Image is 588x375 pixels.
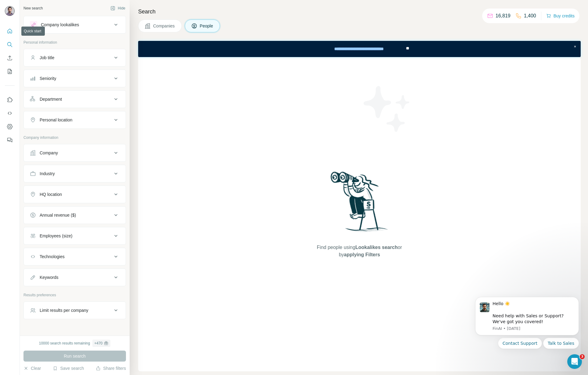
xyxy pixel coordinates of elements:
[40,233,72,239] div: Employees (size)
[5,26,15,37] button: Quick start
[23,40,126,45] p: Personal information
[24,249,126,264] button: Technologies
[24,208,126,222] button: Annual revenue ($)
[23,5,43,11] div: New search
[138,41,581,57] iframe: Banner
[24,92,126,106] button: Department
[153,23,175,29] span: Companies
[5,66,15,77] button: My lists
[40,212,76,218] div: Annual revenue ($)
[580,354,585,359] span: 3
[5,39,15,50] button: Search
[5,108,15,119] button: Use Surfe API
[96,365,126,371] button: Share filters
[40,117,72,123] div: Personal location
[24,303,126,318] button: Limit results per company
[23,292,126,298] p: Results preferences
[466,289,588,372] iframe: Intercom notifications message
[40,254,65,260] div: Technologies
[106,4,130,13] button: Hide
[24,166,126,181] button: Industry
[24,50,126,65] button: Job title
[40,55,54,61] div: Job title
[24,270,126,285] button: Keywords
[23,365,41,371] button: Clear
[24,187,126,202] button: HQ location
[40,171,55,177] div: Industry
[310,244,408,258] span: Find people using or by
[5,135,15,146] button: Feedback
[355,245,398,250] span: Lookalikes search
[24,113,126,127] button: Personal location
[40,150,58,156] div: Company
[524,12,536,20] p: 1,400
[5,121,15,132] button: Dashboard
[5,6,15,16] img: Avatar
[5,94,15,105] button: Use Surfe on LinkedIn
[546,12,575,20] button: Buy credits
[40,191,62,197] div: HQ location
[567,354,582,369] iframe: Intercom live chat
[39,340,110,347] div: 10000 search results remaining
[24,71,126,86] button: Seniority
[94,341,102,346] div: + 470
[328,170,391,238] img: Surfe Illustration - Woman searching with binoculars
[496,12,511,20] p: 16,819
[24,17,126,32] button: Company lookalikes
[40,75,56,81] div: Seniority
[24,146,126,160] button: Company
[40,274,58,280] div: Keywords
[40,96,62,102] div: Department
[138,7,581,16] h4: Search
[5,52,15,63] button: Enrich CSV
[200,23,214,29] span: People
[41,22,79,28] div: Company lookalikes
[40,307,88,313] div: Limit results per company
[360,81,414,136] img: Surfe Illustration - Stars
[24,229,126,243] button: Employees (size)
[344,252,380,257] span: applying Filters
[53,365,84,371] button: Save search
[23,135,126,140] p: Company information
